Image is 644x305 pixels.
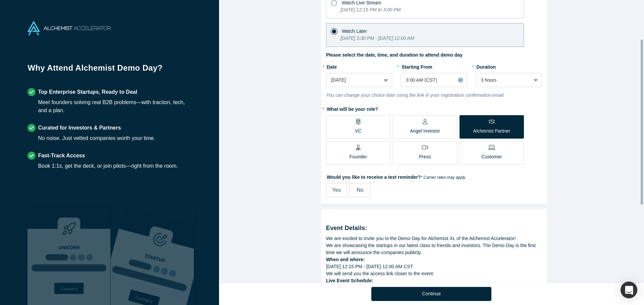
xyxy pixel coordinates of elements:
[326,242,542,256] div: We are showcasing the startups in our latest class to friends and investors. The Demo Day is the ...
[326,92,505,98] i: You can change your choice later using the link in your registration confirmation email.
[473,128,510,135] p: Alchemist Partner
[340,35,414,41] i: [DATE] 3:30 PM - [DATE] 12:00 AM
[326,263,542,270] div: [DATE] 12:15 PM - [DATE] 12:00 AM CST
[371,287,491,301] button: Continue
[28,206,111,305] img: Robust Technologies
[481,153,502,160] p: Customer
[28,21,111,35] img: Alchemist Accelerator Logo
[401,61,432,71] label: Starting From
[410,128,440,135] p: Angel Investor
[355,128,361,135] p: VC
[38,125,121,131] strong: Curated for Investors & Partners
[326,257,365,262] strong: When and where:
[326,171,542,181] label: Would you like to receive a text reminder?
[38,89,137,95] strong: Top Enterprise Startups, Ready to Deal
[357,187,363,193] span: No
[326,61,392,71] label: Date
[476,61,542,71] label: Duration
[38,162,178,170] div: Book 1:1s, get the deck, or join pilots—right from the room.
[111,206,194,305] img: Prism AI
[326,103,542,113] label: What will be your role?
[28,62,191,79] h1: Why Attend Alchemist Demo Day?
[332,187,341,193] span: Yes
[340,7,400,12] i: [DATE] 12:15 PM to 3:00 PM
[38,98,191,115] div: Meet founders solving real B2B problems—with traction, tech, and a plan.
[326,225,367,231] strong: Event Details:
[38,134,155,142] div: No noise. Just vetted companies worth your time.
[342,28,367,34] span: Watch Later
[38,153,85,158] strong: Fast-Track Access
[419,153,431,160] p: Press
[326,278,373,283] strong: Live Event Schedule:
[326,270,542,277] div: We will send you the access link closer to the event.
[326,235,542,242] div: We are excited to invite you to the Demo Day for Alchemist XL of the Alchemist Accelerator!
[350,153,367,160] p: Founder
[421,175,466,180] em: * Carrier rates may apply
[326,52,463,59] label: Please select the date, time, and duration to attend demo day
